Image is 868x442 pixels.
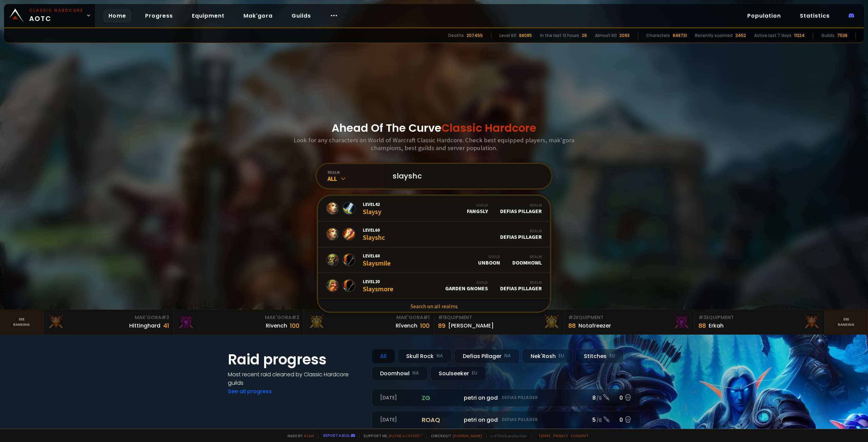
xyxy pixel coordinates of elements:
span: # 3 [698,314,706,321]
div: Recently scanned [695,33,733,39]
div: Guilds [821,33,834,39]
a: Statistics [794,9,835,23]
a: Mak'Gora#2Rivench100 [174,310,304,334]
div: Doomhowl [372,366,428,381]
div: Almost 60 [595,33,617,39]
a: [DATE]zgpetri on godDefias Pillager8 /90 [372,389,640,407]
a: Privacy [553,433,568,438]
a: Level60SlayshcRealmDefias Pillager [318,222,550,247]
a: Terms [538,433,551,438]
div: Realm [500,203,542,208]
div: All [372,349,395,363]
div: Realm [500,280,542,285]
div: Slaysmile [363,253,391,267]
span: Level 60 [363,253,391,259]
div: Unboon [478,254,500,266]
div: 88 [698,321,706,330]
div: Mak'Gora [47,314,169,321]
div: Characters [646,33,670,39]
div: Defias Pillager [454,349,519,363]
div: Skull Rock [398,349,452,363]
div: 100 [420,321,430,330]
h1: Ahead Of The Curve [332,120,536,136]
div: Guild [467,203,488,208]
div: Defias Pillager [500,228,542,240]
h3: Look for any characters on World of Warcraft Classic Hardcore. Check best equipped players, mak'g... [291,136,577,152]
div: Guild [445,280,488,285]
div: Doomhowl [512,254,542,266]
a: See all progress [228,387,272,395]
div: Slaysmore [363,278,393,293]
div: 68085 [519,33,532,39]
div: Erkah [709,321,724,330]
a: Classic HardcoreAOTC [4,4,95,27]
div: 88 [568,321,576,330]
div: 26 [582,33,587,39]
div: Mak'Gora [308,314,430,321]
div: Stitches [575,349,624,363]
div: 7538 [837,33,847,39]
div: Mak'Gora [178,314,299,321]
div: realm [328,170,384,175]
h1: Raid progress [228,349,363,370]
div: Equipment [568,314,690,321]
a: [DATE]roaqpetri on godDefias Pillager5 /60 [372,411,640,429]
div: Guild [478,254,500,259]
div: Deaths [448,33,464,39]
a: Seeranking [825,310,868,334]
span: # 1 [438,314,445,321]
div: 848731 [673,33,687,39]
span: Support me, [359,433,422,438]
div: Slaysy [363,201,381,216]
div: Nek'Rosh [522,349,573,363]
span: Checkout [427,433,482,438]
div: 41 [163,321,169,330]
span: # 1 [423,314,430,321]
span: Classic Hardcore [441,120,536,135]
small: EU [558,353,564,359]
div: 207455 [467,33,483,39]
a: Buy me a coffee [389,433,422,438]
span: Made by [283,433,314,438]
a: Level60SlaysmileGuildUnboonRealmDoomhowl [318,247,550,273]
span: Level 60 [363,227,385,233]
a: Home [103,9,132,23]
div: In the last 12 hours [540,33,579,39]
small: EU [472,370,477,377]
div: 89 [438,321,446,330]
div: Level 60 [499,33,516,39]
span: Level 20 [363,278,393,285]
div: Fangsly [467,203,488,214]
small: Classic Hardcore [29,7,83,14]
div: Equipment [698,314,820,321]
div: Hittinghard [129,321,160,330]
div: Garden Gnomes [445,280,488,292]
a: a fan [304,433,314,438]
small: NA [504,353,511,359]
small: NA [436,353,443,359]
a: Consent [571,433,589,438]
small: EU [609,353,615,359]
a: Level42SlaysyGuildFangslyRealmDefias Pillager [318,196,550,222]
a: #1Equipment89[PERSON_NAME] [434,310,564,334]
a: Level20SlaysmoreGuildGarden GnomesRealmDefias Pillager [318,273,550,299]
div: [PERSON_NAME] [448,321,494,330]
span: # 2 [292,314,299,321]
div: Soulseeker [430,366,486,381]
a: Equipment [186,9,230,23]
div: Slayshc [363,227,385,241]
a: Search on all realms [318,299,550,314]
a: Mak'Gora#1Rîvench100 [304,310,434,334]
div: Defias Pillager [500,280,542,292]
div: 3452 [735,33,746,39]
span: # 2 [568,314,576,321]
div: Realm [512,254,542,259]
div: Defias Pillager [500,203,542,214]
a: Mak'gora [238,9,278,23]
div: Equipment [438,314,560,321]
a: Mak'Gora#3Hittinghard41 [43,310,174,334]
h4: Most recent raid cleaned by Classic Hardcore guilds [228,370,363,387]
a: Report a bug [323,433,350,438]
div: 100 [290,321,299,330]
a: #3Equipment88Erkah [694,310,825,334]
